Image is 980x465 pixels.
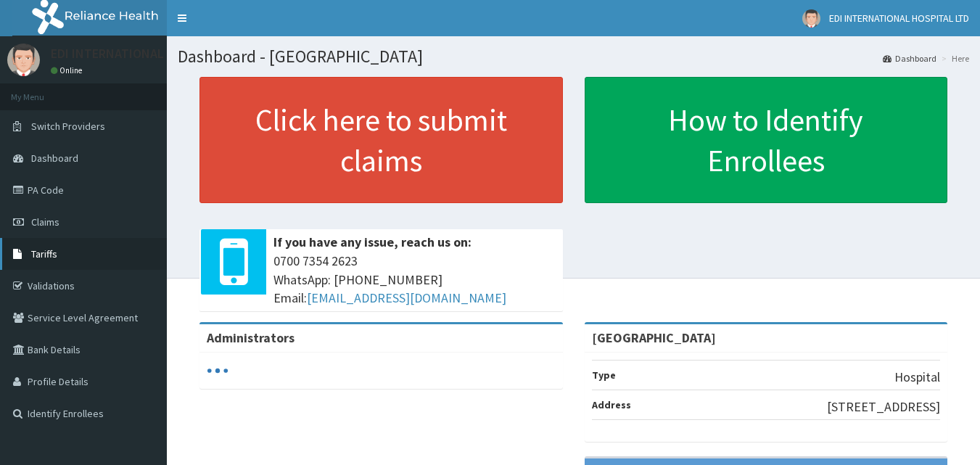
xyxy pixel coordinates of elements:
[207,360,228,382] svg: audio-loading
[273,252,556,308] span: 0700 7354 2623 WhatsApp: [PHONE_NUMBER] Email:
[827,398,940,416] p: [STREET_ADDRESS]
[31,215,59,229] span: Claims
[51,47,247,60] p: EDI INTERNATIONAL HOSPITAL LTD
[592,398,631,411] b: Address
[7,44,40,76] img: User Image
[199,77,563,203] a: Click here to submit claims
[802,9,820,28] img: User Image
[273,234,472,250] b: If you have any issue, reach us on:
[207,329,295,346] b: Administrators
[585,77,948,203] a: How to Identify Enrollees
[31,247,57,260] span: Tariffs
[51,65,86,75] a: Online
[829,12,969,25] span: EDI INTERNATIONAL HOSPITAL LTD
[883,52,936,65] a: Dashboard
[31,120,105,133] span: Switch Providers
[592,329,716,346] strong: [GEOGRAPHIC_DATA]
[307,289,506,306] a: [EMAIL_ADDRESS][DOMAIN_NAME]
[31,152,78,165] span: Dashboard
[894,368,940,387] p: Hospital
[178,47,969,66] h1: Dashboard - [GEOGRAPHIC_DATA]
[592,369,616,382] b: Type
[938,52,969,65] li: Here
